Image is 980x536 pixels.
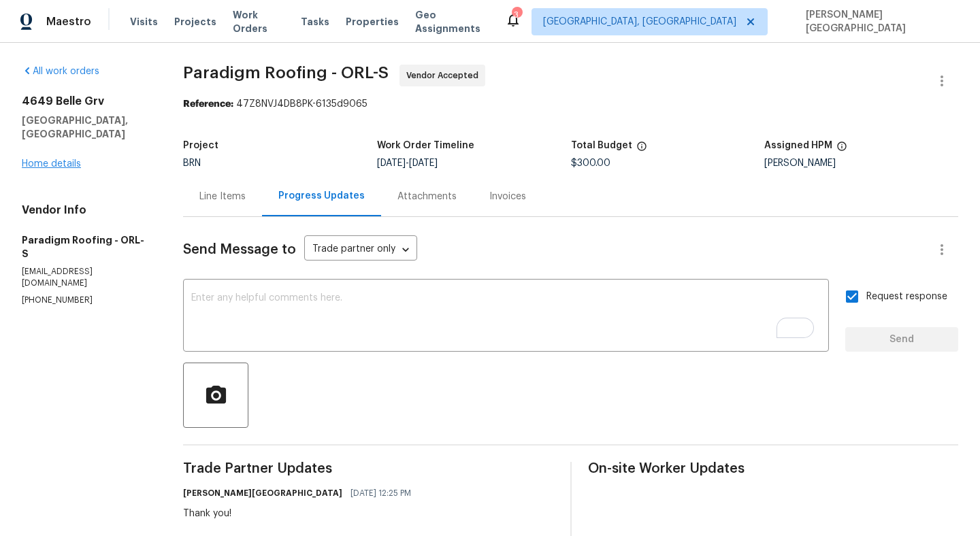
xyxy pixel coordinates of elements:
[866,290,947,304] span: Request response
[764,158,958,168] div: [PERSON_NAME]
[191,293,821,341] textarea: To enrich screen reader interactions, please activate Accessibility in Grammarly extension settings
[183,462,553,475] span: Trade Partner Updates
[183,65,389,81] span: Paradigm Roofing - ORL-S
[174,15,216,29] span: Projects
[183,99,233,109] b: Reference:
[301,17,329,27] span: Tasks
[836,141,847,158] span: The hpm assigned to this work order.
[304,239,417,261] div: Trade partner only
[800,8,960,35] span: [PERSON_NAME][GEOGRAPHIC_DATA]
[22,203,150,217] h4: Vendor Info
[489,190,526,203] div: Invoices
[183,507,419,520] div: Thank you!
[346,15,399,29] span: Properties
[377,141,474,150] h5: Work Order Timeline
[22,67,99,76] a: All work orders
[22,159,81,169] a: Home details
[183,243,296,256] span: Send Message to
[22,233,150,261] h5: Paradigm Roofing - ORL-S
[636,141,647,158] span: The total cost of line items that have been proposed by Opendoor. This sum includes line items th...
[22,95,150,108] h2: 4649 Belle Grv
[512,8,521,22] div: 3
[397,190,457,203] div: Attachments
[22,295,150,306] p: [PHONE_NUMBER]
[46,15,91,29] span: Maestro
[377,158,438,168] span: -
[183,97,958,111] div: 47Z8NVJ4DB8PK-6135d9065
[199,190,246,203] div: Line Items
[415,8,489,35] span: Geo Assignments
[350,486,411,500] span: [DATE] 12:25 PM
[764,141,832,150] h5: Assigned HPM
[571,141,632,150] h5: Total Budget
[543,15,736,29] span: [GEOGRAPHIC_DATA], [GEOGRAPHIC_DATA]
[22,266,150,289] p: [EMAIL_ADDRESS][DOMAIN_NAME]
[377,158,406,168] span: [DATE]
[130,15,158,29] span: Visits
[588,462,958,475] span: On-site Worker Updates
[183,486,342,500] h6: [PERSON_NAME][GEOGRAPHIC_DATA]
[409,158,438,168] span: [DATE]
[571,158,610,168] span: $300.00
[233,8,284,35] span: Work Orders
[406,69,484,82] span: Vendor Accepted
[278,189,365,203] div: Progress Updates
[183,158,201,168] span: BRN
[22,114,150,141] h5: [GEOGRAPHIC_DATA], [GEOGRAPHIC_DATA]
[183,141,218,150] h5: Project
